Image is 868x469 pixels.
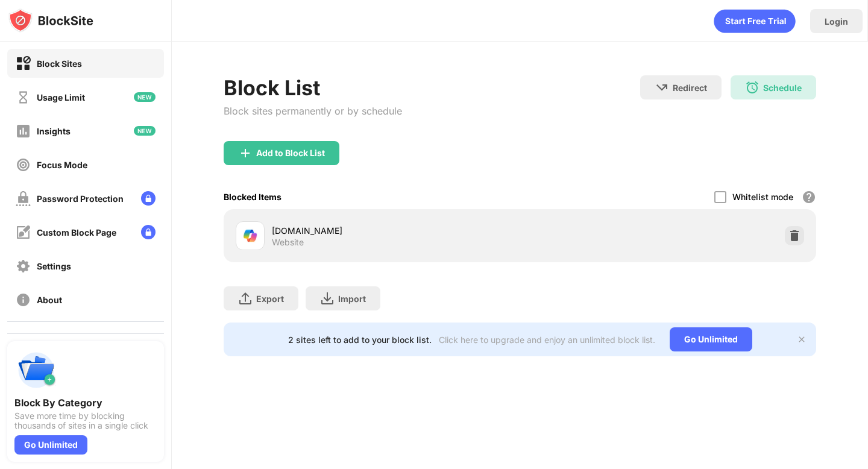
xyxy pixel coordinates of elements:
[439,335,655,345] div: Click here to upgrade and enjoy an unlimited block list.
[16,191,31,206] img: password-protection-off.svg
[338,294,366,304] div: Import
[16,90,31,105] img: time-usage-off.svg
[272,224,520,237] div: [DOMAIN_NAME]
[37,295,62,305] div: About
[16,259,31,274] img: settings-off.svg
[797,335,807,344] img: x-button.svg
[763,83,802,93] div: Schedule
[16,157,31,172] img: focus-off.svg
[16,56,31,71] img: block-on.svg
[8,8,93,33] img: logo-blocksite.svg
[224,192,281,202] div: Blocked Items
[37,194,124,204] div: Password Protection
[288,335,432,345] div: 2 sites left to add to your block list.
[37,126,71,136] div: Insights
[673,83,707,93] div: Redirect
[14,435,87,455] div: Go Unlimited
[16,124,31,139] img: insights-off.svg
[14,348,58,392] img: push-categories.svg
[14,397,157,409] div: Block By Category
[670,327,752,351] div: Go Unlimited
[37,227,116,238] div: Custom Block Page
[825,16,848,27] div: Login
[256,294,284,304] div: Export
[272,237,304,248] div: Website
[714,9,796,33] div: animation
[16,292,31,307] img: about-off.svg
[37,58,82,69] div: Block Sites
[256,148,325,158] div: Add to Block List
[224,105,402,117] div: Block sites permanently or by schedule
[37,92,85,102] div: Usage Limit
[141,191,156,206] img: lock-menu.svg
[224,75,402,100] div: Block List
[16,225,31,240] img: customize-block-page-off.svg
[141,225,156,239] img: lock-menu.svg
[14,411,157,430] div: Save more time by blocking thousands of sites in a single click
[243,228,257,243] img: favicons
[37,261,71,271] div: Settings
[134,126,156,136] img: new-icon.svg
[37,160,87,170] div: Focus Mode
[134,92,156,102] img: new-icon.svg
[732,192,793,202] div: Whitelist mode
